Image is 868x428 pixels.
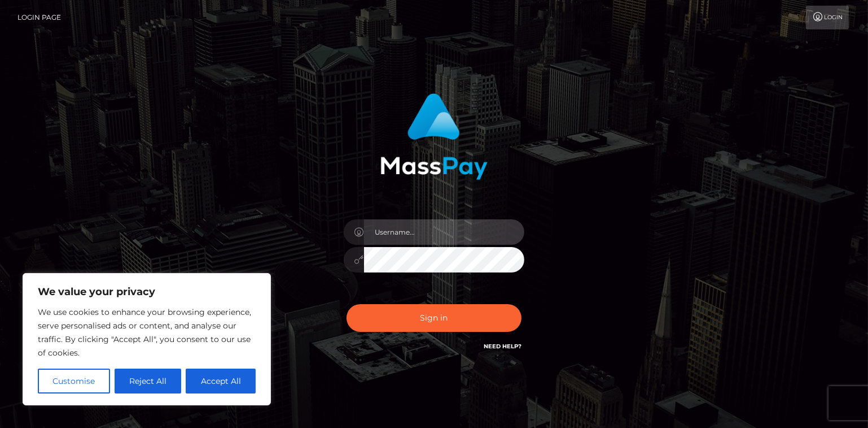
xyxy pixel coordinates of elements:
[17,6,61,29] a: Login Page
[115,369,182,394] button: Reject All
[484,343,521,350] a: Need Help?
[186,369,256,394] button: Accept All
[38,369,110,394] button: Customise
[364,219,524,245] input: Username...
[38,285,256,299] p: We value your privacy
[380,93,488,180] img: MassPay Login
[806,6,849,29] a: Login
[23,273,271,405] div: We value your privacy
[38,305,256,360] p: We use cookies to enhance your browsing experience, serve personalised ads or content, and analys...
[347,304,521,332] button: Sign in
